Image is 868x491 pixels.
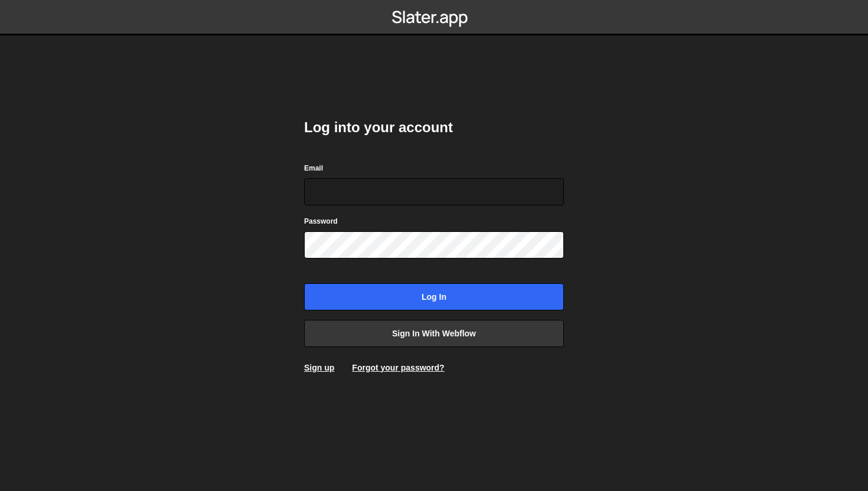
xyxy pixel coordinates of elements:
input: Log in [304,283,564,310]
label: Email [304,162,323,174]
a: Forgot your password? [352,363,444,372]
label: Password [304,215,338,227]
h2: Log into your account [304,118,564,137]
a: Sign up [304,363,334,372]
a: Sign in with Webflow [304,320,564,347]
